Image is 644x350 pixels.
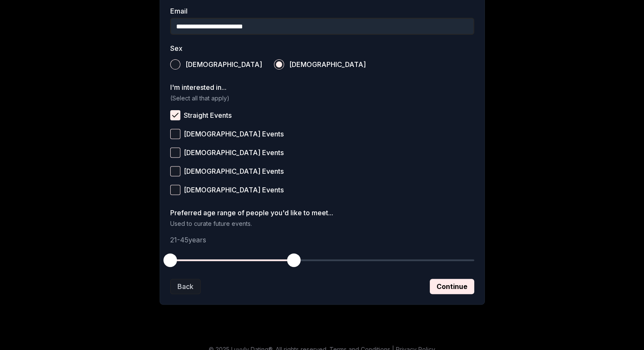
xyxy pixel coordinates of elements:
[184,131,284,137] span: [DEMOGRAPHIC_DATA] Events
[170,235,474,245] p: 21 - 45 years
[170,279,201,294] button: Back
[170,166,180,176] button: [DEMOGRAPHIC_DATA] Events
[170,45,474,52] label: Sex
[170,209,474,216] label: Preferred age range of people you'd like to meet...
[170,185,180,195] button: [DEMOGRAPHIC_DATA] Events
[170,8,474,14] label: Email
[170,84,474,91] label: I'm interested in...
[185,61,262,68] span: [DEMOGRAPHIC_DATA]
[170,147,180,158] button: [DEMOGRAPHIC_DATA] Events
[184,112,232,119] span: Straight Events
[170,129,180,139] button: [DEMOGRAPHIC_DATA] Events
[184,186,284,193] span: [DEMOGRAPHIC_DATA] Events
[184,168,284,175] span: [DEMOGRAPHIC_DATA] Events
[170,110,180,120] button: Straight Events
[184,149,284,156] span: [DEMOGRAPHIC_DATA] Events
[274,59,284,69] button: [DEMOGRAPHIC_DATA]
[170,59,180,69] button: [DEMOGRAPHIC_DATA]
[170,94,474,103] p: (Select all that apply)
[430,279,474,294] button: Continue
[170,219,474,228] p: Used to curate future events.
[289,61,366,68] span: [DEMOGRAPHIC_DATA]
